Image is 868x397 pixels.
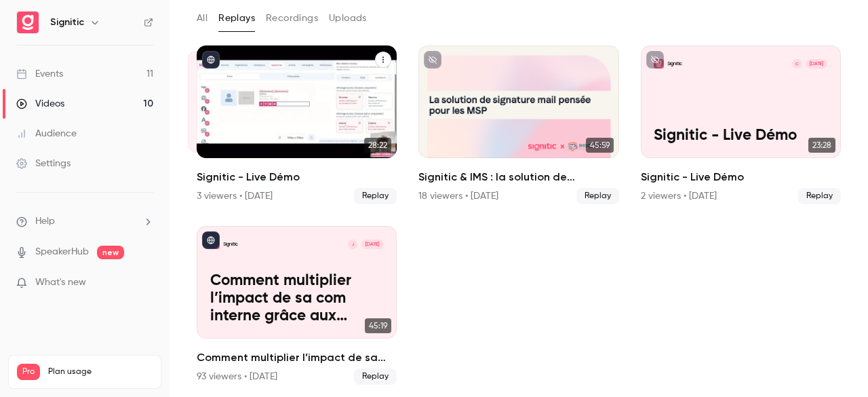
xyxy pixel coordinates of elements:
span: Help [35,214,55,229]
button: Recordings [266,7,318,29]
div: Videos [16,97,64,111]
span: Replay [354,368,397,385]
p: Signitic [667,60,682,67]
div: Events [16,67,63,81]
button: Uploads [329,7,367,29]
span: Replay [354,188,397,204]
p: Comment multiplier l’impact de sa com interne grâce aux signatures mail. [210,272,384,326]
span: 45:19 [365,318,391,333]
button: published [202,231,220,249]
button: All [197,7,208,29]
button: published [202,51,220,69]
span: Pro [17,364,40,380]
a: 45:59Signitic & IMS : la solution de signature mail pensée pour les MSP18 viewers • [DATE]Replay [418,45,618,204]
p: Signitic [223,241,238,248]
span: [DATE] [806,59,828,69]
span: Replay [576,188,619,204]
ul: Videos [197,45,841,385]
span: Replay [798,188,841,204]
span: 23:28 [808,138,835,153]
h2: Comment multiplier l’impact de sa com interne grâce aux signatures mail. [197,349,397,366]
a: Signitic - Live DémoSigniticC[DATE]Signitic - Live Démo23:28Signitic - Live Démo2 viewers • [DATE... [641,45,841,204]
a: SpeakerHub [35,245,89,259]
div: 2 viewers • [DATE] [641,189,717,203]
p: Signitic - Live Démo [654,127,827,145]
h2: Signitic - Live Démo [197,169,397,185]
img: Signitic [17,12,39,33]
div: 93 viewers • [DATE] [197,370,277,383]
h2: Signitic & IMS : la solution de signature mail pensée pour les MSP [418,169,618,185]
span: What's new [35,276,86,290]
div: C [791,58,803,70]
span: [DATE] [361,240,384,250]
button: unpublished [424,51,441,69]
span: Plan usage [48,366,153,377]
span: 45:59 [586,138,614,153]
h6: Signitic [50,16,84,29]
div: 3 viewers • [DATE] [197,189,273,203]
li: Signitic - Live Démo [641,45,841,204]
a: Comment multiplier l’impact de sa com interne grâce aux signatures mail.SigniticJ[DATE]Comment mu... [197,226,397,385]
div: 18 viewers • [DATE] [418,189,498,203]
button: Replays [218,7,255,29]
span: new [97,246,124,259]
div: Audience [16,127,77,140]
span: 28:22 [364,138,391,153]
div: Settings [16,157,71,170]
a: Signitic - Live DémoSigniticM[DATE]Signitic - Live Démo28:2228:22Signitic - Live Démo3 viewers • ... [197,45,397,204]
h2: Signitic - Live Démo [641,169,841,185]
li: Comment multiplier l’impact de sa com interne grâce aux signatures mail. [197,226,397,385]
li: help-dropdown-opener [16,214,153,229]
li: Signitic & IMS : la solution de signature mail pensée pour les MSP [418,45,618,204]
button: unpublished [646,51,664,69]
div: J [347,239,359,250]
li: Signitic - Live Démo [197,45,397,204]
